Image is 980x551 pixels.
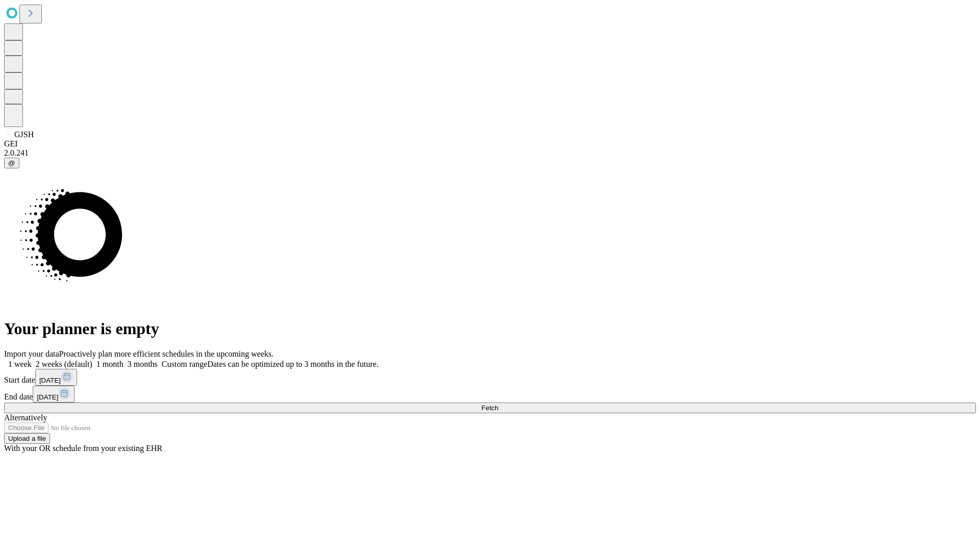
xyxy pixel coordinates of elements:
span: Dates can be optimized up to 3 months in the future. [207,360,378,368]
span: 1 week [8,360,32,368]
button: [DATE] [33,386,75,403]
span: [DATE] [39,377,61,384]
span: Import your data [4,349,59,358]
div: Start date [4,369,976,386]
button: [DATE] [35,369,77,386]
div: 2.0.241 [4,148,976,158]
button: @ [4,158,19,168]
h1: Your planner is empty [4,319,976,338]
div: End date [4,386,976,403]
span: 2 weeks (default) [36,360,92,368]
span: With your OR schedule from your existing EHR [4,444,162,453]
span: [DATE] [37,393,58,401]
span: GJSH [14,130,34,139]
span: @ [8,159,15,167]
span: Fetch [481,404,498,412]
div: GEI [4,139,976,148]
span: Proactively plan more efficient schedules in the upcoming weeks. [59,349,274,358]
button: Fetch [4,403,976,413]
button: Upload a file [4,433,50,444]
span: 3 months [128,360,158,368]
span: 1 month [96,360,124,368]
span: Alternatively [4,413,47,422]
span: Custom range [162,360,207,368]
